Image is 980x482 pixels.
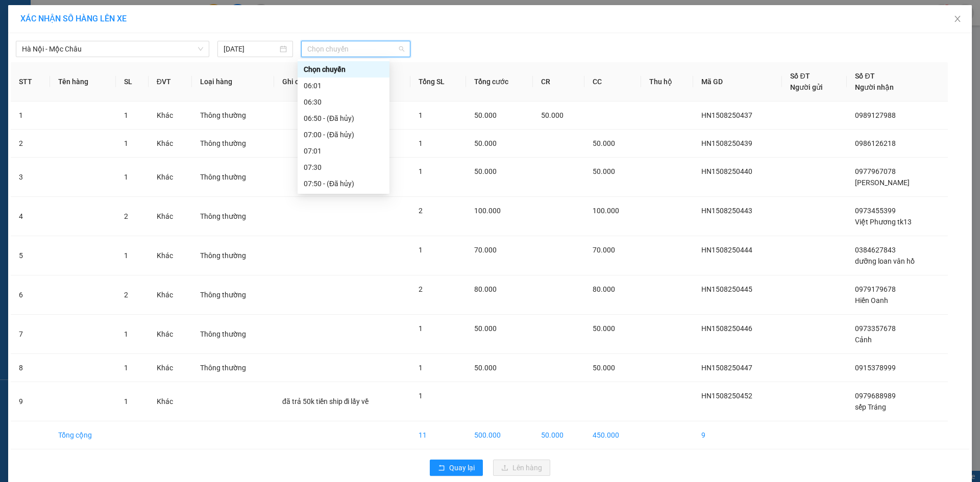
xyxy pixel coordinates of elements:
[533,62,584,102] th: CR
[116,62,149,102] th: SL
[192,130,274,158] td: Thông thường
[474,111,497,119] span: 50.000
[149,62,192,102] th: ĐVT
[474,364,497,372] span: 50.000
[11,275,50,315] td: 6
[855,139,896,147] span: 0986126218
[855,218,912,226] span: Việt Phương tk13
[192,354,274,382] td: Thông thường
[493,460,550,476] button: uploadLên hàng
[701,139,752,147] span: HN1508250439
[11,130,50,158] td: 2
[192,197,274,236] td: Thông thường
[593,246,615,254] span: 70.000
[701,324,752,333] span: HN1508250446
[192,275,274,315] td: Thông thường
[192,62,274,102] th: Loại hàng
[149,158,192,197] td: Khác
[50,62,116,102] th: Tên hàng
[11,236,50,275] td: 5
[124,251,128,260] span: 1
[474,207,501,215] span: 100.000
[943,5,972,34] button: Close
[410,62,467,102] th: Tổng SL
[50,421,116,449] td: Tổng cộng
[304,96,383,108] div: 06:30
[438,464,445,472] span: rollback
[22,41,203,57] span: Hà Nội - Mộc Châu
[855,392,896,400] span: 0979688989
[11,315,50,354] td: 7
[149,315,192,354] td: Khác
[855,246,896,254] span: 0384627843
[855,111,896,119] span: 0989127988
[304,80,383,91] div: 06:01
[274,62,410,102] th: Ghi chú
[430,460,483,476] button: rollbackQuay lại
[593,207,619,215] span: 100.000
[474,246,497,254] span: 70.000
[533,421,584,449] td: 50.000
[20,14,127,23] span: XÁC NHẬN SỐ HÀNG LÊN XE
[701,246,752,254] span: HN1508250444
[304,162,383,173] div: 07:30
[419,392,423,400] span: 1
[466,421,533,449] td: 500.000
[124,139,128,147] span: 1
[693,62,782,102] th: Mã GD
[855,207,896,215] span: 0973455399
[11,102,50,130] td: 1
[855,179,910,187] span: [PERSON_NAME]
[149,130,192,158] td: Khác
[641,62,693,102] th: Thu hộ
[410,421,467,449] td: 11
[701,207,752,215] span: HN1508250443
[304,64,383,75] div: Chọn chuyến
[701,364,752,372] span: HN1508250447
[701,392,752,400] span: HN1508250452
[124,330,128,338] span: 1
[584,62,641,102] th: CC
[855,324,896,333] span: 0973357678
[124,173,128,181] span: 1
[11,382,50,421] td: 9
[149,354,192,382] td: Khác
[855,257,915,265] span: dưỡng loan vân hồ
[449,462,475,473] span: Quay lại
[192,102,274,130] td: Thông thường
[282,397,369,405] span: đã trả 50k tiền ship đi lấy về
[419,364,423,372] span: 1
[855,336,872,344] span: Cảnh
[124,291,128,299] span: 2
[593,285,615,293] span: 80.000
[855,167,896,175] span: 0977967078
[192,158,274,197] td: Thông thường
[11,158,50,197] td: 3
[419,207,423,215] span: 2
[304,129,383,140] div: 07:00 - (Đã hủy)
[124,397,128,405] span: 1
[11,62,50,102] th: STT
[593,167,615,175] span: 50.000
[419,285,423,293] span: 2
[298,61,389,78] div: Chọn chuyến
[149,236,192,275] td: Khác
[466,62,533,102] th: Tổng cước
[419,246,423,254] span: 1
[192,236,274,275] td: Thông thường
[124,364,128,372] span: 1
[149,197,192,236] td: Khác
[693,421,782,449] td: 9
[419,167,423,175] span: 1
[419,324,423,333] span: 1
[790,83,823,91] span: Người gửi
[953,15,962,23] span: close
[584,421,641,449] td: 450.000
[541,111,563,119] span: 50.000
[474,139,497,147] span: 50.000
[701,285,752,293] span: HN1508250445
[419,139,423,147] span: 1
[224,43,278,55] input: 15/08/2025
[474,167,497,175] span: 50.000
[474,324,497,333] span: 50.000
